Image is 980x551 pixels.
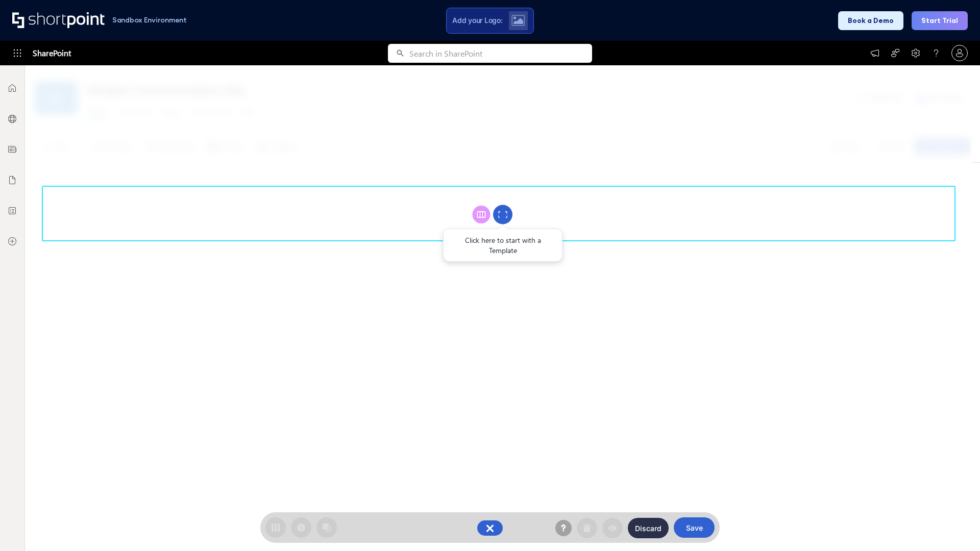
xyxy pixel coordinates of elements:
[674,517,715,538] button: Save
[112,17,187,23] h1: Sandbox Environment
[452,16,502,25] span: Add your Logo:
[838,11,903,30] button: Book a Demo
[912,11,968,30] button: Start Trial
[409,44,592,63] input: Search in SharePoint
[33,41,71,65] span: SharePoint
[929,502,980,551] iframe: Chat Widget
[511,15,525,26] img: Upload logo
[628,518,669,538] button: Discard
